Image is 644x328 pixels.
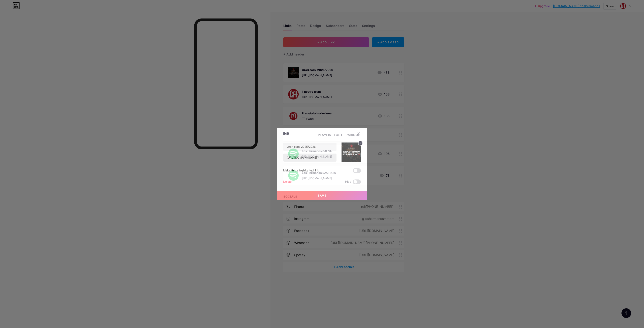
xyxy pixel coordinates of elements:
[318,194,327,197] span: Save
[345,179,351,184] span: Hide
[283,179,292,184] div: Delete
[342,142,361,162] img: link_thumbnail
[283,168,319,173] div: Make this a highlighted link
[283,154,336,162] input: URL
[283,143,336,151] input: Title
[283,131,289,136] div: Edit
[277,191,367,200] button: Save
